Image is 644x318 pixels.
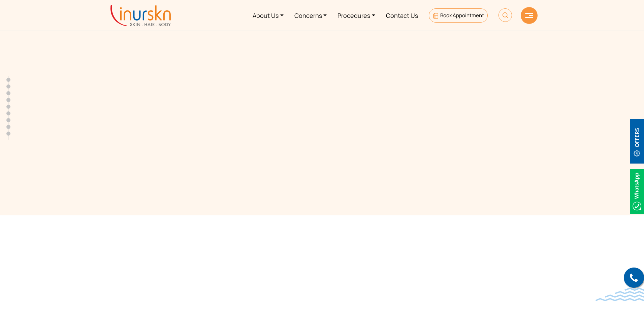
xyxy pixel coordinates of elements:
a: Whatsappicon [630,187,644,195]
img: offerBt [630,119,644,164]
img: Whatsappicon [630,169,644,214]
a: Contact Us [381,3,423,28]
img: bluewave [595,288,644,301]
a: Book Appointment [429,8,488,23]
a: About Us [247,3,289,28]
img: inurskn-logo [110,5,171,26]
span: Book Appointment [440,12,484,19]
img: hamLine.svg [525,13,533,18]
a: Procedures [332,3,381,28]
img: HeaderSearch [498,8,512,22]
a: Concerns [289,3,332,28]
